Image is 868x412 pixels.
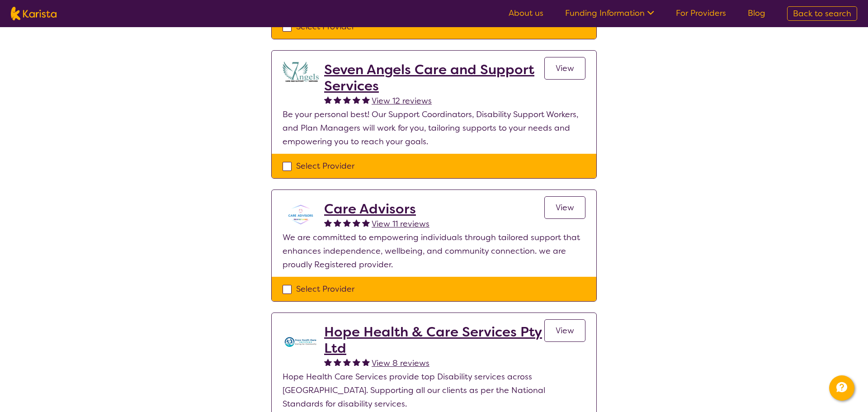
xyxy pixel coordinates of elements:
[509,8,543,19] a: About us
[283,201,319,228] img: hzzveylctub6g19quzum.png
[324,358,332,366] img: fullstar
[556,63,574,74] span: View
[372,94,432,108] a: View 12 reviews
[324,96,332,104] img: fullstar
[334,96,341,104] img: fullstar
[324,219,332,227] img: fullstar
[676,8,726,19] a: For Providers
[372,218,429,229] span: View 11 reviews
[372,358,429,369] span: View 8 reviews
[343,358,351,366] img: fullstar
[324,62,544,94] a: Seven Angels Care and Support Services
[544,57,585,80] a: View
[544,196,585,219] a: View
[793,8,851,19] span: Back to search
[283,231,585,271] p: We are committed to empowering individuals through tailored support that enhances independence, w...
[372,217,429,231] a: View 11 reviews
[829,375,854,401] button: Channel Menu
[283,62,319,82] img: lugdbhoacugpbhbgex1l.png
[748,8,765,19] a: Blog
[334,358,341,366] img: fullstar
[334,219,341,227] img: fullstar
[353,96,360,104] img: fullstar
[324,201,429,217] a: Care Advisors
[362,96,370,104] img: fullstar
[283,370,585,411] p: Hope Health Care Services provide top Disability services across [GEOGRAPHIC_DATA]. Supporting al...
[11,7,57,20] img: Karista logo
[544,319,585,342] a: View
[362,219,370,227] img: fullstar
[343,96,351,104] img: fullstar
[353,358,360,366] img: fullstar
[556,202,574,213] span: View
[283,108,585,148] p: Be your personal best! Our Support Coordinators, Disability Support Workers, and Plan Managers wi...
[362,358,370,366] img: fullstar
[372,95,432,106] span: View 12 reviews
[565,8,654,19] a: Funding Information
[324,324,544,356] a: Hope Health & Care Services Pty Ltd
[372,356,429,370] a: View 8 reviews
[353,219,360,227] img: fullstar
[283,324,319,360] img: ts6kn0scflc8jqbskg2q.jpg
[343,219,351,227] img: fullstar
[556,325,574,336] span: View
[787,6,857,21] a: Back to search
